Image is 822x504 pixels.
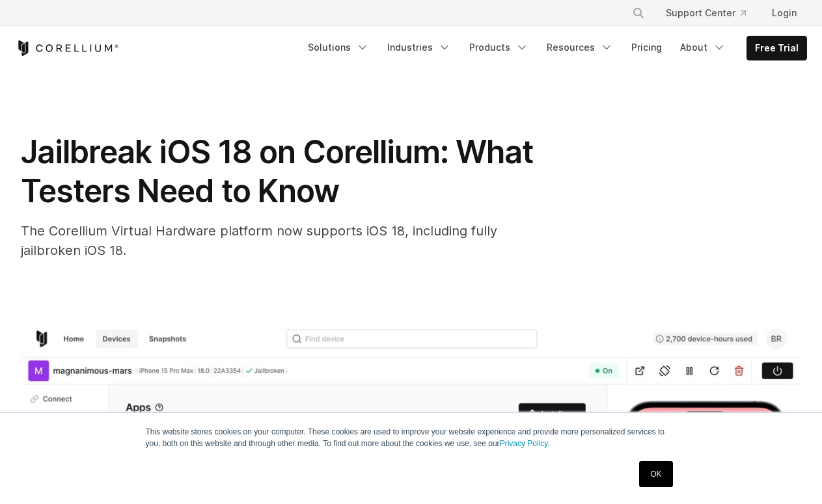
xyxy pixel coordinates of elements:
[761,1,807,25] a: Login
[747,36,806,60] a: Free Trial
[146,426,677,449] p: This website stores cookies on your computer. These cookies are used to improve your website expe...
[16,40,119,56] a: Corellium Home
[627,1,650,25] button: Search
[616,1,807,25] div: Navigation Menu
[655,1,756,25] a: Support Center
[300,36,807,60] div: Navigation Menu
[21,223,497,258] span: The Corellium Virtual Hardware platform now supports iOS 18, including fully jailbroken iOS 18.
[539,36,621,59] a: Resources
[461,36,536,59] a: Products
[500,439,550,448] a: Privacy Policy.
[672,36,733,59] a: About
[21,133,533,210] span: Jailbreak iOS 18 on Corellium: What Testers Need to Know
[639,461,672,487] a: OK
[623,36,670,59] a: Pricing
[300,36,377,59] a: Solutions
[379,36,459,59] a: Industries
